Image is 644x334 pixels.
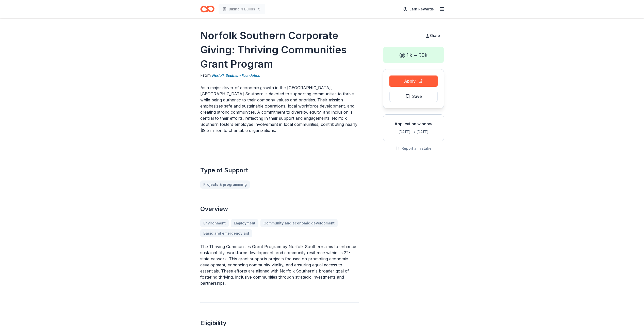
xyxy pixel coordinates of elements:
div: From [200,72,359,79]
span: Biking 4 Builds [229,6,255,12]
a: Norfolk Southern Foundation [212,72,260,79]
div: [DATE] [417,129,440,135]
button: Apply [389,75,438,87]
h2: Type of Support [200,166,359,174]
span: Share [430,33,440,38]
div: Application window [387,121,440,127]
button: Report a mistake [395,145,432,151]
button: Share [421,31,444,41]
button: Biking 4 Builds [219,4,265,14]
h1: Norfolk Southern Corporate Giving: Thriving Communities Grant Program [200,28,359,71]
a: Home [200,3,214,15]
div: [DATE] [387,129,410,135]
h2: Eligibility [200,319,359,327]
p: As a major driver of economic growth in the [GEOGRAPHIC_DATA], [GEOGRAPHIC_DATA] Southern is devo... [200,85,359,133]
div: 1k – 50k [383,47,444,63]
a: Earn Rewards [400,5,437,14]
button: Save [389,91,438,102]
a: Projects & programming [200,180,250,189]
span: Save [412,93,422,100]
p: The Thriving Communities Grant Program by Norfolk Southern aims to enhance sustainability, workfo... [200,244,359,286]
h2: Overview [200,205,359,213]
